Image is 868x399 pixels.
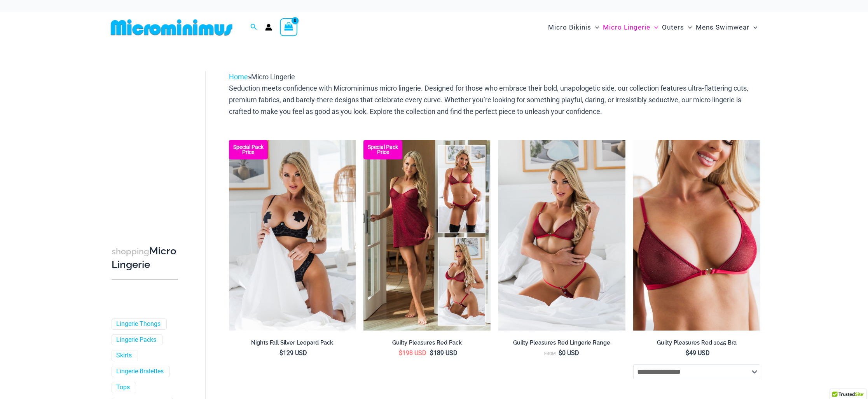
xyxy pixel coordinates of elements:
span: » [229,73,295,81]
span: $ [559,349,562,357]
span: Menu Toggle [650,17,658,37]
h2: Guilty Pleasures Red Pack [363,339,491,346]
a: Skirts [116,352,132,360]
bdi: 189 USD [430,349,458,357]
a: Mens SwimwearMenu ToggleMenu Toggle [694,16,759,39]
a: Guilty Pleasures Red 1045 Bra 689 Micro 05Guilty Pleasures Red 1045 Bra 689 Micro 06Guilty Pleasu... [498,140,625,331]
nav: Site Navigation [545,14,761,40]
span: $ [430,349,433,357]
span: Micro Lingerie [603,17,650,37]
a: Lingerie Packs [116,336,156,344]
a: Guilty Pleasures Red 1045 Bra [633,339,760,349]
iframe: TrustedSite Certified [112,65,182,220]
span: $ [399,349,402,357]
span: Micro Bikinis [548,17,591,37]
bdi: 0 USD [559,349,579,357]
b: Special Pack Price [363,145,402,155]
span: Outers [662,17,684,37]
span: $ [686,349,689,357]
img: Nights Fall Silver Leopard 1036 Bra 6046 Thong 09v2 [229,140,356,331]
span: From: [544,351,557,356]
a: Micro LingerieMenu ToggleMenu Toggle [601,16,660,39]
img: Guilty Pleasures Red 1045 Bra 689 Micro 05 [498,140,625,331]
span: $ [279,349,283,357]
a: Guilty Pleasures Red Lingerie Range [498,339,625,349]
a: View Shopping Cart, empty [280,18,298,36]
a: Guilty Pleasures Red Pack [363,339,491,349]
a: Tops [116,383,130,392]
span: shopping [112,247,149,256]
span: Menu Toggle [591,17,599,37]
a: Home [229,73,248,81]
a: Lingerie Bralettes [116,367,164,376]
img: MM SHOP LOGO FLAT [108,19,236,36]
span: Menu Toggle [684,17,692,37]
h2: Guilty Pleasures Red Lingerie Range [498,339,625,346]
h3: Micro Lingerie [112,245,178,271]
span: Menu Toggle [749,17,757,37]
a: Lingerie Thongs [116,320,161,328]
a: Account icon link [265,24,272,31]
img: Guilty Pleasures Red Collection Pack F [363,140,491,331]
b: Special Pack Price [229,145,268,155]
bdi: 129 USD [279,349,307,357]
span: Mens Swimwear [696,17,749,37]
a: OutersMenu ToggleMenu Toggle [660,16,694,39]
a: Guilty Pleasures Red Collection Pack F Guilty Pleasures Red Collection Pack BGuilty Pleasures Red... [363,140,491,331]
bdi: 198 USD [399,349,426,357]
a: Nights Fall Silver Leopard Pack [229,339,356,349]
a: Nights Fall Silver Leopard 1036 Bra 6046 Thong 09v2 Nights Fall Silver Leopard 1036 Bra 6046 Thon... [229,140,356,331]
h2: Nights Fall Silver Leopard Pack [229,339,356,346]
p: Seduction meets confidence with Microminimus micro lingerie. Designed for those who embrace their... [229,82,760,117]
a: Guilty Pleasures Red 1045 Bra 01Guilty Pleasures Red 1045 Bra 02Guilty Pleasures Red 1045 Bra 02 [633,140,760,331]
a: Micro BikinisMenu ToggleMenu Toggle [546,16,601,39]
img: Guilty Pleasures Red 1045 Bra 01 [633,140,760,331]
bdi: 49 USD [686,349,710,357]
h2: Guilty Pleasures Red 1045 Bra [633,339,760,346]
a: Search icon link [250,23,257,32]
span: Micro Lingerie [251,73,295,81]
